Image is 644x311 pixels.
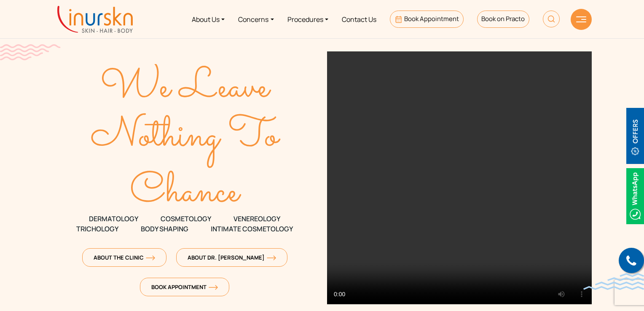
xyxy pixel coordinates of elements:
span: About The Clinic [94,254,155,261]
text: Chance [130,161,242,224]
span: About Dr. [PERSON_NAME] [188,254,276,261]
span: Book Appointment [404,14,459,23]
img: bluewave [583,273,644,290]
text: We Leave [100,57,271,119]
a: About Us [185,3,231,35]
img: inurskn-logo [57,6,133,33]
span: Body Shaping [141,224,188,234]
span: TRICHOLOGY [76,224,118,234]
img: offerBt [626,108,644,164]
a: About Dr. [PERSON_NAME]orange-arrow [176,248,287,267]
span: Book on Practo [481,14,525,23]
a: Procedures [281,3,335,35]
img: hamLine.svg [576,16,586,22]
text: Nothing To [91,105,281,168]
img: orange-arrow [146,255,155,260]
a: Book on Practo [477,11,529,28]
span: VENEREOLOGY [233,214,280,224]
img: orange-arrow [267,255,276,260]
span: COSMETOLOGY [161,214,211,224]
span: DERMATOLOGY [89,214,138,224]
a: About The Clinicorange-arrow [82,248,166,267]
span: Book Appointment [151,283,218,291]
a: Book Appointmentorange-arrow [140,278,229,296]
img: orange-arrow [209,285,218,290]
a: Contact Us [335,3,383,35]
span: Intimate Cosmetology [211,224,293,234]
a: Book Appointment [390,11,464,28]
a: Concerns [231,3,280,35]
img: Whatsappicon [626,168,644,224]
img: HeaderSearch [543,11,560,27]
a: Whatsappicon [626,191,644,200]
